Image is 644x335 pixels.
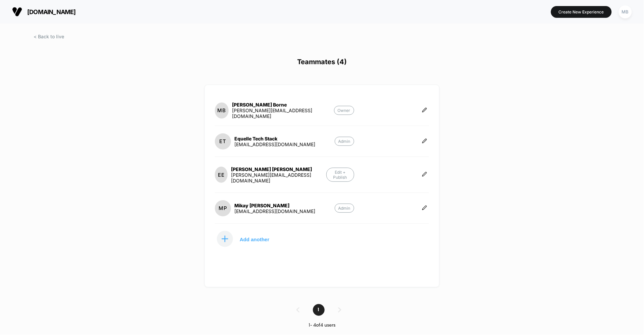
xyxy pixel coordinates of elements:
button: Add another [215,231,282,247]
p: Admin [335,137,354,146]
div: [PERSON_NAME][EMAIL_ADDRESS][DOMAIN_NAME] [231,172,326,183]
p: Admin [335,204,354,213]
div: [PERSON_NAME][EMAIL_ADDRESS][DOMAIN_NAME] [232,108,334,119]
p: Add another [240,238,269,241]
div: [EMAIL_ADDRESS][DOMAIN_NAME] [234,208,315,214]
button: MB [617,5,634,19]
button: Create New Experience [551,6,612,18]
span: [DOMAIN_NAME] [27,8,76,15]
span: 1 [313,304,325,316]
div: Equelle Tech Stack [234,136,315,141]
img: Visually logo [12,7,22,17]
div: [PERSON_NAME] [PERSON_NAME] [231,166,326,172]
div: Mikay [PERSON_NAME] [234,203,315,208]
p: MB [217,107,226,114]
p: Owner [334,106,354,115]
p: Edit + Publish [326,168,354,182]
div: [EMAIL_ADDRESS][DOMAIN_NAME] [234,141,315,147]
div: MB [619,5,632,18]
p: ET [219,138,226,144]
p: EE [218,172,225,178]
div: [PERSON_NAME] Borne [232,102,334,108]
p: MP [219,205,227,211]
button: [DOMAIN_NAME] [10,6,78,17]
